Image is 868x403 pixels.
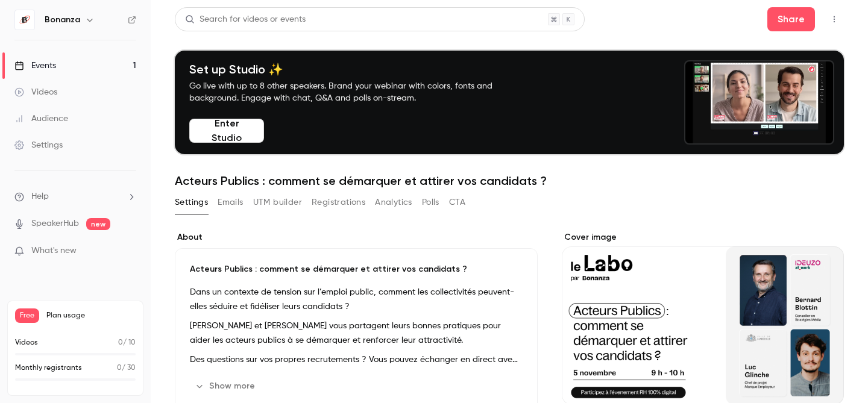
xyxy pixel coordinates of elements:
p: Dans un contexte de tension sur l’emploi public, comment les collectivités peuvent-elles séduire ... [190,285,523,314]
button: Emails [218,193,243,212]
span: 0 [118,339,123,346]
h6: Bonanza [45,14,80,26]
span: What's new [31,245,77,257]
p: Des questions sur vos propres recrutements ? Vous pouvez échanger en direct avec nos intervenants... [190,352,523,367]
div: Search for videos or events [185,13,306,26]
img: Bonanza [15,10,34,30]
span: new [86,218,110,230]
span: Plan usage [46,311,136,320]
label: Cover image [562,231,844,243]
button: UTM builder [253,193,302,212]
span: Help [31,190,49,203]
span: 0 [117,364,122,372]
h4: Set up Studio ✨ [189,62,521,77]
button: Settings [175,193,208,212]
p: Videos [15,337,38,348]
button: Polls [422,193,439,212]
p: Go live with up to 8 other speakers. Brand your webinar with colors, fonts and background. Engage... [189,80,521,104]
li: help-dropdown-opener [14,190,136,203]
label: About [175,231,538,243]
p: [PERSON_NAME] et [PERSON_NAME] vous partagent leurs bonnes pratiques pour aider les acteurs publi... [190,319,523,348]
span: Free [15,308,39,323]
a: SpeakerHub [31,217,79,230]
div: Videos [14,86,57,98]
div: Audience [14,113,68,125]
iframe: Noticeable Trigger [122,246,136,257]
p: Acteurs Publics : comment se démarquer et attirer vos candidats ? [190,263,523,275]
button: Analytics [375,193,412,212]
div: Events [14,60,56,72]
p: / 10 [118,337,136,348]
p: / 30 [117,363,136,373]
button: Registrations [312,193,365,212]
p: Monthly registrants [15,363,82,373]
button: Enter Studio [189,119,264,143]
button: Show more [190,376,262,396]
button: Share [767,7,815,31]
h1: Acteurs Publics : comment se démarquer et attirer vos candidats ? [175,173,844,188]
button: CTA [449,193,465,212]
div: Settings [14,139,63,151]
